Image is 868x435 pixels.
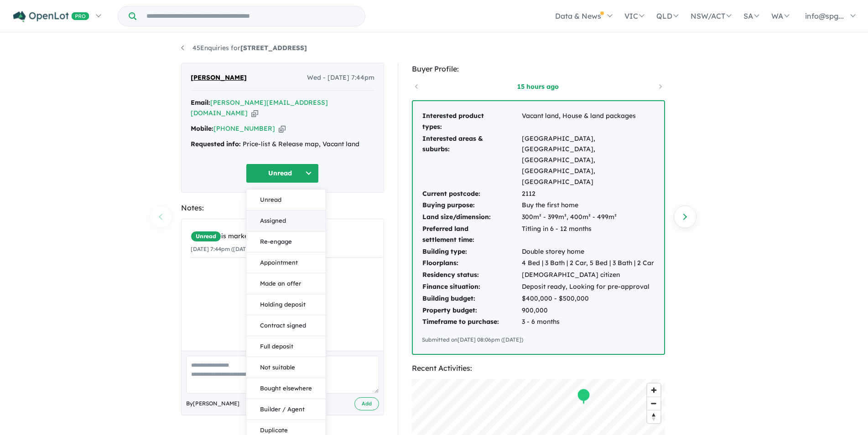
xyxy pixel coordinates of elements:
span: By [PERSON_NAME] [186,399,239,408]
div: Submitted on [DATE] 08:06pm ([DATE]) [422,335,655,344]
button: Unread [246,189,326,210]
span: Wed - [DATE] 7:44pm [307,72,374,83]
button: Copy [251,108,258,118]
td: Floorplans: [422,257,521,269]
button: Unread [246,164,319,183]
a: [PERSON_NAME][EMAIL_ADDRESS][DOMAIN_NAME] [191,98,328,118]
td: 300m² - 399m², 400m² - 499m² [521,211,655,223]
a: [PHONE_NUMBER] [213,124,275,133]
span: [PERSON_NAME] [191,72,247,83]
button: Bought elsewhere [246,378,326,399]
button: Zoom in [647,384,660,397]
td: Land size/dimension: [422,211,521,223]
td: Timeframe to purchase: [422,316,521,328]
td: Building budget: [422,293,521,305]
td: Finance situation: [422,281,521,293]
td: Preferred land settlement time: [422,223,521,246]
td: Interested areas & suburbs: [422,133,521,188]
button: Builder / Agent [246,399,326,420]
td: 2112 [521,188,655,200]
div: Notes: [181,202,384,214]
div: Buyer Profile: [412,63,665,75]
td: Vacant land, House & land packages [521,110,655,133]
td: Buy the first home [521,200,655,211]
div: is marked. [191,231,382,242]
button: Holding deposit [246,294,326,315]
button: Not suitable [246,357,326,378]
button: Copy [279,124,286,133]
button: Reset bearing to north [647,410,660,423]
a: 15 hours ago [499,82,577,91]
small: [DATE] 7:44pm ([DATE]) [191,246,253,252]
button: Add [354,397,379,410]
img: Openlot PRO Logo White [13,11,89,22]
button: Full deposit [246,336,326,357]
td: 4 Bed | 3 Bath | 2 Car, 5 Bed | 3 Bath | 2 Car [521,257,655,269]
td: Interested product types: [422,110,521,133]
strong: Email: [191,98,210,107]
td: 3 - 6 months [521,316,655,328]
button: Zoom out [647,397,660,410]
td: [GEOGRAPHIC_DATA], [GEOGRAPHIC_DATA], [GEOGRAPHIC_DATA], [GEOGRAPHIC_DATA], [GEOGRAPHIC_DATA] [521,133,655,188]
button: Assigned [246,210,326,231]
div: Recent Activities: [412,362,665,374]
td: Deposit ready, Looking for pre-approval [521,281,655,293]
td: Titling in 6 - 12 months [521,223,655,246]
td: [DEMOGRAPHIC_DATA] citizen [521,269,655,281]
a: 45Enquiries for[STREET_ADDRESS] [181,44,307,52]
td: Current postcode: [422,188,521,200]
div: Map marker [577,388,590,405]
span: info@spg... [805,11,844,20]
strong: [STREET_ADDRESS] [240,44,307,52]
td: Residency status: [422,269,521,281]
span: Zoom out [647,397,660,410]
button: Contract signed [246,315,326,336]
td: Property budget: [422,305,521,317]
span: Reset bearing to north [647,410,660,423]
span: Unread [191,231,221,242]
button: Made an offer [246,273,326,294]
td: 900,000 [521,305,655,317]
strong: Requested info: [191,140,241,148]
td: Double storey home [521,246,655,258]
button: Re-engage [246,231,326,252]
nav: breadcrumb [181,43,687,54]
strong: Mobile: [191,124,213,133]
td: Buying purpose: [422,200,521,211]
button: Appointment [246,252,326,273]
input: Try estate name, suburb, builder or developer [138,6,363,26]
td: Building type: [422,246,521,258]
div: Price-list & Release map, Vacant land [191,139,374,150]
td: $400,000 - $500,000 [521,293,655,305]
